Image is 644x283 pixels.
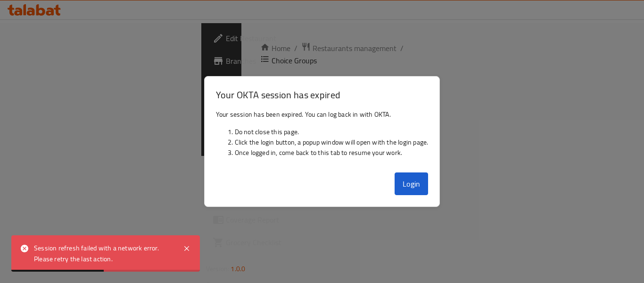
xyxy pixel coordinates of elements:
[205,105,440,169] div: Your session has been expired. You can log back in with OKTA.
[235,127,429,137] li: Do not close this page.
[216,88,429,102] h3: Your OKTA session has expired
[235,147,429,158] li: Once logged in, come back to this tab to resume your work.
[34,243,173,264] div: Session refresh failed with a network error. Please retry the last action.
[395,172,429,195] button: Login
[235,137,429,147] li: Click the login button, a popup window will open with the login page.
